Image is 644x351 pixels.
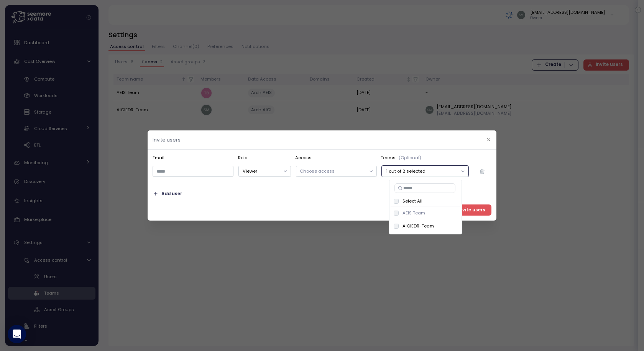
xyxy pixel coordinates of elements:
h2: Invite users [153,137,181,142]
p: 1 out of 2 selected [386,168,457,174]
p: Select All [402,198,422,204]
div: Open Intercom Messenger [8,325,26,343]
span: Invite users [458,205,485,215]
p: Role [238,155,292,161]
p: Access [295,155,378,161]
p: AEIS Team [402,210,425,216]
p: AIGIEDR-Team [402,223,434,229]
p: Email [153,155,235,161]
div: Teams [381,155,491,161]
p: Choose access [300,168,366,174]
button: Invite users [446,204,492,216]
span: Add user [161,189,182,199]
p: (Optional) [399,155,421,161]
button: Add user [153,188,182,199]
button: Viewer [238,166,291,177]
